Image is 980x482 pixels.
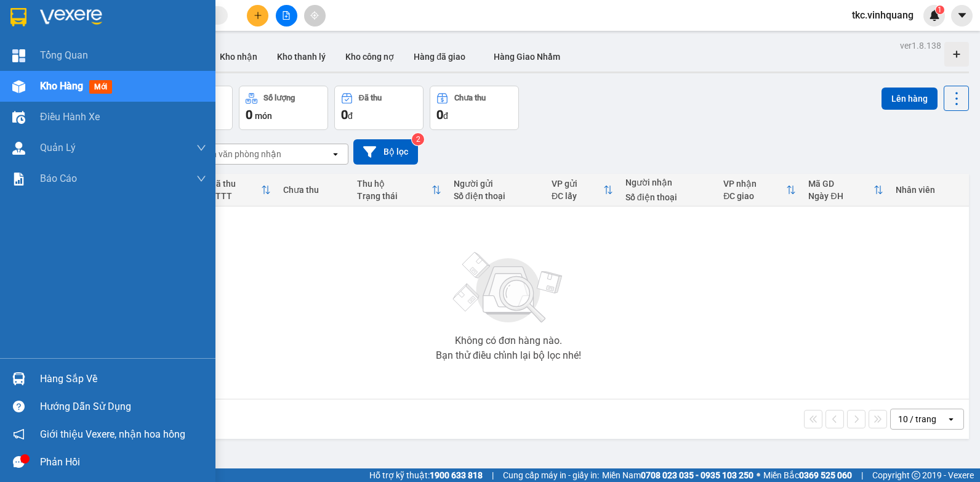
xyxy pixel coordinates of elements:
[625,192,711,202] div: Số điện thoại
[40,398,206,416] div: Hướng dẫn sử dụng
[430,470,483,480] strong: 1900 633 818
[12,49,25,62] img: dashboard-icon
[430,86,519,130] button: Chưa thu0đ
[861,468,863,482] span: |
[276,5,297,27] button: file-add
[40,370,206,388] div: Hàng sắp về
[936,6,944,14] sup: 1
[12,142,25,155] img: warehouse-icon
[335,42,404,71] button: Kho công nợ
[40,140,76,155] span: Quản Lý
[351,174,448,206] th: Toggle SortBy
[40,80,83,92] span: Kho hàng
[443,111,448,121] span: đ
[12,372,25,385] img: warehouse-icon
[912,471,920,480] span: copyright
[808,179,873,189] div: Mã GD
[436,351,581,361] div: Bạn thử điều chỉnh lại bộ lọc nhé!
[12,173,25,186] img: solution-icon
[40,109,100,125] span: Điều hành xe
[717,174,802,206] th: Toggle SortBy
[842,7,923,23] span: tkc.vinhquang
[263,94,295,102] div: Số lượng
[239,86,328,130] button: Số lượng0món
[196,143,206,153] span: down
[552,179,603,189] div: VP gửi
[455,336,562,346] div: Không có đơn hàng nào.
[898,413,936,425] div: 10 / trang
[802,174,889,206] th: Toggle SortBy
[40,47,88,63] span: Tổng Quan
[196,174,206,184] span: down
[10,8,26,27] img: logo-vxr
[369,468,483,482] span: Hỗ trợ kỹ thuật:
[723,191,786,201] div: ĐC giao
[454,191,539,201] div: Số điện thoại
[896,185,963,195] div: Nhân viên
[359,94,382,102] div: Đã thu
[12,111,25,124] img: warehouse-icon
[89,80,112,94] span: mới
[40,171,77,186] span: Báo cáo
[799,470,852,480] strong: 0369 525 060
[282,11,291,20] span: file-add
[882,88,938,110] button: Lên hàng
[196,148,281,160] div: Chọn văn phòng nhận
[447,245,570,331] img: svg+xml;base64,PHN2ZyBjbGFzcz0ibGlzdC1wbHVnX19zdmciIHhtbG5zPSJodHRwOi8vd3d3LnczLm9yZy8yMDAwL3N2Zy...
[625,178,711,187] div: Người nhận
[267,42,335,71] button: Kho thanh lý
[503,468,599,482] span: Cung cấp máy in - giấy in:
[254,11,262,20] span: plus
[13,428,25,440] span: notification
[763,468,852,482] span: Miền Bắc
[255,111,272,121] span: món
[951,5,973,27] button: caret-down
[454,179,539,189] div: Người gửi
[209,191,261,201] div: HTTT
[331,149,340,159] svg: open
[40,453,206,472] div: Phản hồi
[357,179,432,189] div: Thu hộ
[40,427,185,442] span: Giới thiệu Vexere, nhận hoa hồng
[404,42,475,71] button: Hàng đã giao
[283,185,345,195] div: Chưa thu
[209,179,261,189] div: Đã thu
[353,139,418,165] button: Bộ lọc
[723,179,786,189] div: VP nhận
[944,42,969,67] div: Tạo kho hàng mới
[334,86,424,130] button: Đã thu0đ
[348,111,353,121] span: đ
[454,94,486,102] div: Chưa thu
[310,11,319,20] span: aim
[545,174,619,206] th: Toggle SortBy
[304,5,326,27] button: aim
[13,456,25,468] span: message
[757,473,760,478] span: ⚪️
[946,414,956,424] svg: open
[210,42,267,71] button: Kho nhận
[412,133,424,145] sup: 2
[12,80,25,93] img: warehouse-icon
[900,39,941,52] div: ver 1.8.138
[246,107,252,122] span: 0
[494,52,560,62] span: Hàng Giao Nhầm
[436,107,443,122] span: 0
[341,107,348,122] span: 0
[13,401,25,412] span: question-circle
[247,5,268,27] button: plus
[641,470,753,480] strong: 0708 023 035 - 0935 103 250
[492,468,494,482] span: |
[602,468,753,482] span: Miền Nam
[357,191,432,201] div: Trạng thái
[957,10,968,21] span: caret-down
[203,174,277,206] th: Toggle SortBy
[938,6,942,14] span: 1
[808,191,873,201] div: Ngày ĐH
[929,10,940,21] img: icon-new-feature
[552,191,603,201] div: ĐC lấy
